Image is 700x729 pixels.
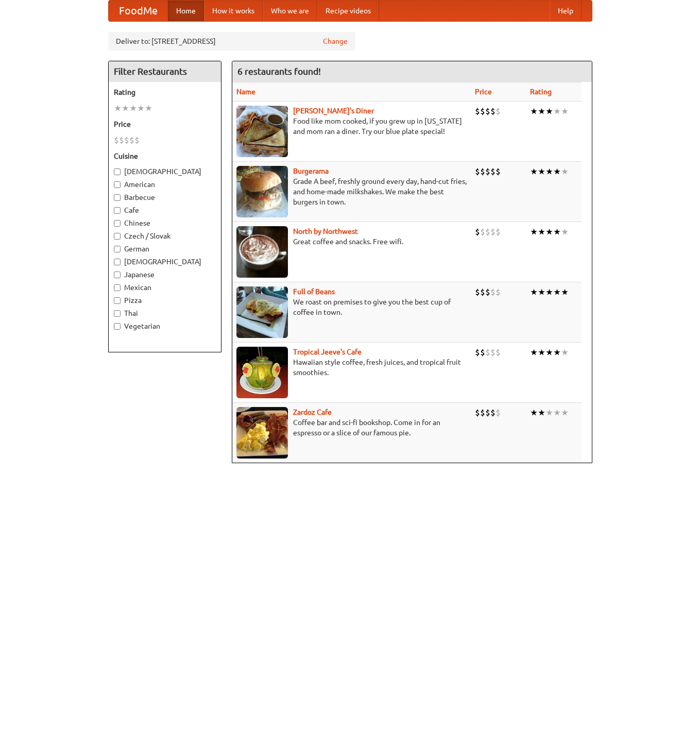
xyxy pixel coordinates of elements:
[553,166,561,177] li: ★
[475,347,480,358] li: $
[293,167,329,175] a: Burgerama
[134,134,140,146] li: $
[129,103,137,114] li: ★
[122,103,129,114] li: ★
[553,106,561,117] li: ★
[114,87,216,97] h5: Rating
[480,286,485,298] li: $
[496,226,501,238] li: $
[114,220,121,227] input: Chinese
[545,106,553,117] li: ★
[317,1,379,21] a: Recipe videos
[114,308,216,318] label: Thai
[114,272,121,278] input: Japanese
[293,287,335,296] a: Full of Beans
[293,408,332,416] a: Zardoz Cafe
[530,347,538,358] li: ★
[545,226,553,238] li: ★
[538,226,545,238] li: ★
[119,134,124,146] li: $
[480,106,485,117] li: $
[114,310,121,317] input: Thai
[490,286,496,298] li: $
[137,103,145,114] li: ★
[236,417,467,438] p: Coffee bar and sci-fi bookshop. Come in for an espresso or a slice of our famous pie.
[114,246,121,252] input: German
[114,194,121,201] input: Barbecue
[114,207,121,214] input: Cafe
[114,181,121,188] input: American
[236,166,288,217] img: burgerama.jpg
[114,168,121,175] input: [DEMOGRAPHIC_DATA]
[475,286,480,298] li: $
[553,407,561,418] li: ★
[538,166,545,177] li: ★
[496,286,501,298] li: $
[538,347,545,358] li: ★
[530,286,538,298] li: ★
[485,286,490,298] li: $
[114,192,216,202] label: Barbecue
[538,106,545,117] li: ★
[236,347,288,398] img: jeeves.jpg
[293,227,358,235] a: North by Northwest
[114,134,119,146] li: $
[561,407,569,418] li: ★
[323,36,348,46] a: Change
[475,407,480,418] li: $
[490,347,496,358] li: $
[236,176,467,207] p: Grade A beef, freshly ground every day, hand-cut fries, and home-made milkshakes. We make the bes...
[490,226,496,238] li: $
[561,106,569,117] li: ★
[236,226,288,278] img: north.jpg
[485,226,490,238] li: $
[496,106,501,117] li: $
[496,347,501,358] li: $
[553,226,561,238] li: ★
[475,166,480,177] li: $
[496,407,501,418] li: $
[114,259,121,265] input: [DEMOGRAPHIC_DATA]
[114,179,216,190] label: American
[114,233,121,240] input: Czech / Slovak
[236,236,467,247] p: Great coffee and snacks. Free wifi.
[114,282,216,293] label: Mexican
[530,407,538,418] li: ★
[485,106,490,117] li: $
[114,231,216,241] label: Czech / Slovak
[480,407,485,418] li: $
[109,1,168,21] a: FoodMe
[236,297,467,317] p: We roast on premises to give you the best cup of coffee in town.
[561,226,569,238] li: ★
[109,61,221,82] h4: Filter Restaurants
[538,286,545,298] li: ★
[490,407,496,418] li: $
[480,166,485,177] li: $
[530,226,538,238] li: ★
[129,134,134,146] li: $
[475,226,480,238] li: $
[236,116,467,137] p: Food like mom cooked, if you grew up in [US_STATE] and mom ran a diner. Try our blue plate special!
[485,407,490,418] li: $
[145,103,152,114] li: ★
[236,88,255,96] a: Name
[204,1,263,21] a: How it works
[545,166,553,177] li: ★
[293,107,374,115] a: [PERSON_NAME]'s Diner
[236,407,288,459] img: zardoz.jpg
[236,357,467,378] p: Hawaiian style coffee, fresh juices, and tropical fruit smoothies.
[293,348,362,356] a: Tropical Jeeve's Cafe
[114,151,216,161] h5: Cuisine
[114,218,216,228] label: Chinese
[114,284,121,291] input: Mexican
[475,88,492,96] a: Price
[114,257,216,267] label: [DEMOGRAPHIC_DATA]
[545,407,553,418] li: ★
[530,106,538,117] li: ★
